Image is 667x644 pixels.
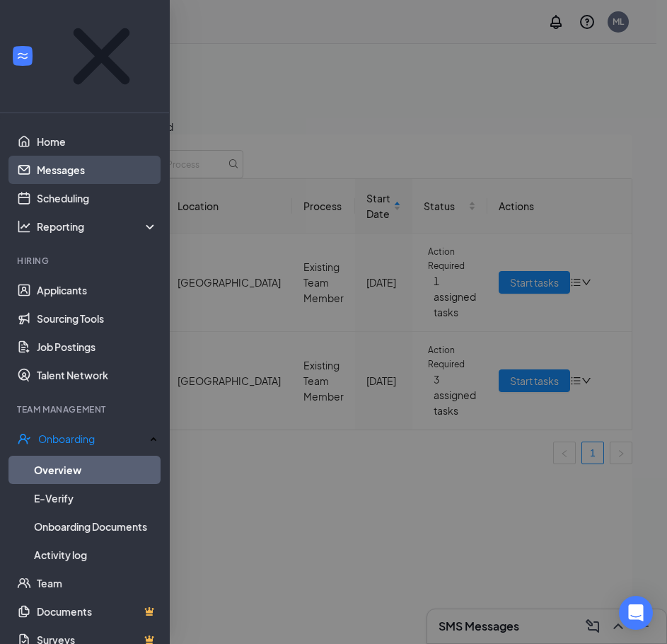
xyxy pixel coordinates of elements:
div: Open Intercom Messenger [619,596,653,630]
svg: WorkstreamLogo [16,49,30,63]
a: Talent Network [37,361,158,389]
a: Overview [34,456,158,484]
svg: Analysis [17,219,31,234]
div: Reporting [37,219,158,234]
a: E-Verify [34,484,158,512]
a: Applicants [37,276,158,304]
a: Activity log [34,541,158,569]
a: Messages [37,156,158,184]
a: Sourcing Tools [37,304,158,333]
a: Team [37,569,158,597]
a: Scheduling [37,184,158,212]
a: Onboarding Documents [34,512,158,541]
div: Team Management [17,403,155,415]
a: DocumentsCrown [37,597,158,626]
a: Job Postings [37,333,158,361]
div: Onboarding [38,432,146,446]
div: Hiring [17,255,155,267]
a: Home [37,127,158,156]
svg: UserCheck [17,432,31,446]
